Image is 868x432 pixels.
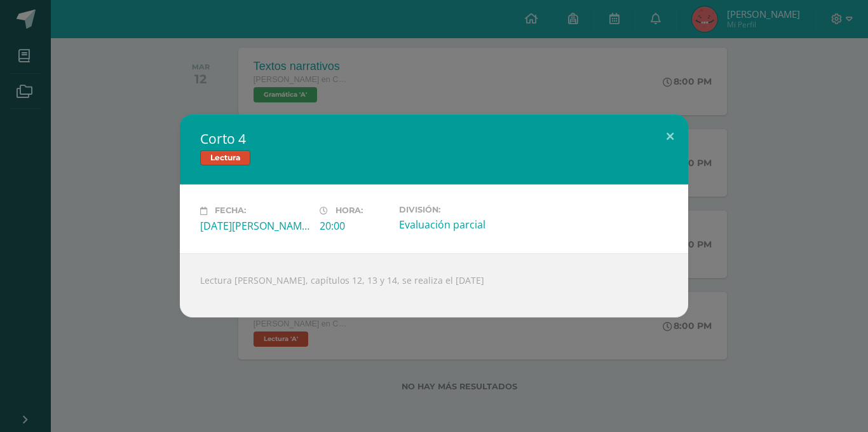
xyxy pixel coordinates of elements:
[200,130,668,148] h2: Corto 4
[652,115,688,158] button: Close (Esc)
[320,219,389,233] div: 20:00
[399,205,508,214] label: División:
[200,150,250,165] span: Lectura
[399,218,508,232] div: Evaluación parcial
[215,206,246,216] span: Fecha:
[180,253,688,317] div: Lectura [PERSON_NAME], capítulos 12, 13 y 14, se realiza el [DATE]
[200,219,309,233] div: [DATE][PERSON_NAME]
[336,206,363,216] span: Hora:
